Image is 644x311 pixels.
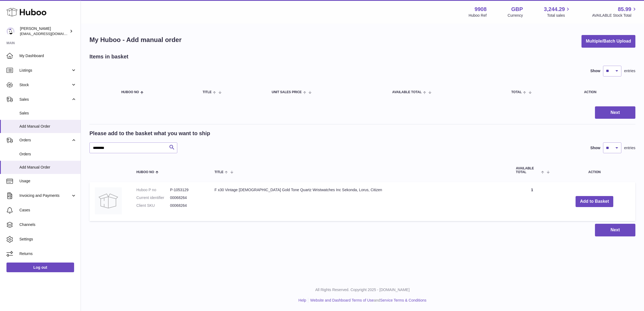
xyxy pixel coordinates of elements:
[19,124,77,129] span: Add Manual Order
[547,13,571,18] span: Total sales
[136,203,170,208] dt: Client SKU
[475,6,487,13] strong: 9908
[576,196,613,207] button: Add to Basket
[95,187,122,214] img: F x30 Vintage Ladies Gold Tone Quartz Wristwatches Inc Sekonda, Lorus, Citizen
[595,106,635,119] button: Next
[19,165,77,170] span: Add Manual Order
[121,90,139,94] span: Huboo no
[592,13,638,18] span: AVAILABLE Stock Total
[624,68,635,74] span: entries
[308,298,426,303] li: and
[592,6,638,18] a: 85.99 AVAILABLE Stock Total
[581,35,635,48] button: Multiple/Batch Upload
[469,13,487,18] div: Huboo Ref
[554,161,635,179] th: Action
[19,53,77,58] span: My Dashboard
[136,195,170,200] dt: Current identifier
[136,187,170,193] dt: Huboo P no
[544,6,571,18] a: 3,244.29 Total sales
[544,6,565,13] span: 3,244.29
[272,90,302,94] span: Unit Sales Price
[209,182,511,221] td: F x30 Vintage [DEMOGRAPHIC_DATA] Gold Tone Quartz Wristwatches Inc Sekonda, Lorus, Citizen
[170,203,204,208] dd: 00068264
[19,251,77,256] span: Returns
[19,68,71,73] span: Listings
[6,27,15,35] img: tbcollectables@hotmail.co.uk
[19,97,71,102] span: Sales
[590,68,600,74] label: Show
[19,179,77,184] span: Usage
[89,130,210,137] h2: Please add to the basket what you want to ship
[136,170,154,174] span: Huboo no
[20,26,68,36] div: [PERSON_NAME]
[19,152,77,157] span: Orders
[85,287,640,292] p: All Rights Reserved. Copyright 2025 - [DOMAIN_NAME]
[511,182,554,221] td: 1
[584,90,630,94] div: Action
[310,298,374,302] a: Website and Dashboard Terms of Use
[89,53,129,60] h2: Items in basket
[214,170,223,174] span: Title
[508,13,523,18] div: Currency
[618,6,631,13] span: 85.99
[19,138,71,143] span: Orders
[6,263,74,272] a: Log out
[19,208,77,213] span: Cases
[511,90,522,94] span: Total
[19,82,71,88] span: Stock
[203,90,212,94] span: Title
[624,145,635,151] span: entries
[89,36,182,44] h1: My Huboo - Add manual order
[19,237,77,242] span: Settings
[516,167,540,174] span: AVAILABLE Total
[19,222,77,227] span: Channels
[170,187,204,193] dd: P-1053129
[19,193,71,198] span: Invoicing and Payments
[511,6,523,13] strong: GBP
[19,111,77,116] span: Sales
[392,90,422,94] span: AVAILABLE Total
[170,195,204,200] dd: 00068264
[20,32,79,36] span: [EMAIL_ADDRESS][DOMAIN_NAME]
[595,224,635,236] button: Next
[590,145,600,151] label: Show
[299,298,306,302] a: Help
[380,298,427,302] a: Service Terms & Conditions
